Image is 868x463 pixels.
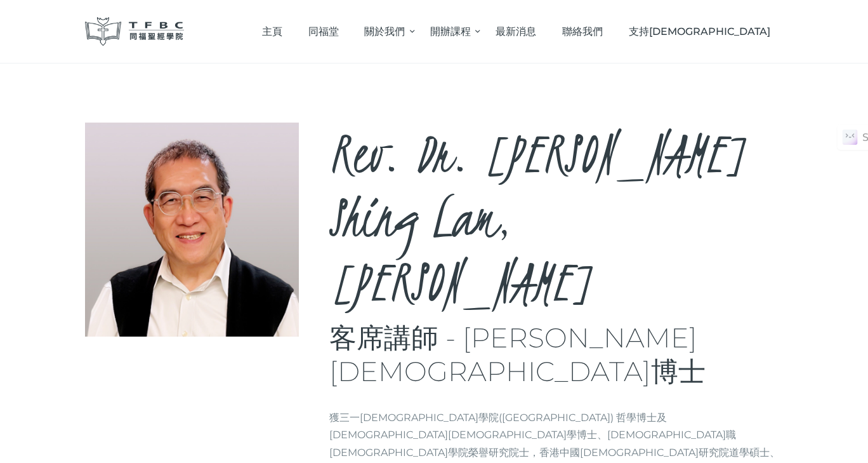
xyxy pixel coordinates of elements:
span: 主頁 [262,25,282,37]
a: 支持[DEMOGRAPHIC_DATA] [615,13,783,50]
a: 開辦課程 [418,13,483,50]
span: 最新消息 [496,25,536,37]
span: 開辦課程 [430,25,471,37]
a: 主頁 [249,13,296,50]
span: 支持[DEMOGRAPHIC_DATA] [629,25,770,37]
span: 同福堂 [308,25,339,37]
a: 同福堂 [295,13,352,50]
span: 聯絡我們 [562,25,603,37]
img: 同福聖經學院 TFBC [85,17,184,46]
img: Rev. Dr. Li Shing Lam, Derek [85,123,299,337]
h2: Rev. Dr. [PERSON_NAME] Shing Lam, [PERSON_NAME] [329,123,783,314]
a: 聯絡我們 [549,13,616,50]
a: 關於我們 [352,13,418,50]
h3: 客席講師 - [PERSON_NAME][DEMOGRAPHIC_DATA]博士 [329,321,783,389]
span: 關於我們 [364,25,405,37]
a: 最新消息 [483,13,549,50]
